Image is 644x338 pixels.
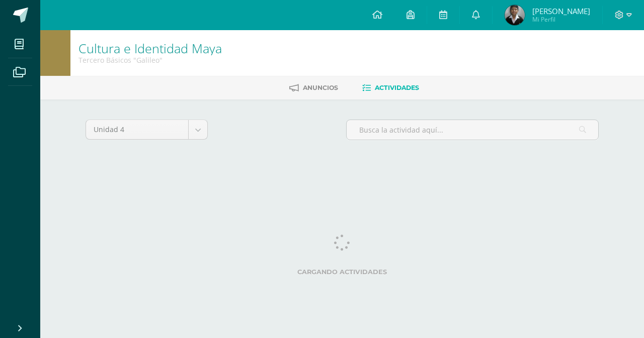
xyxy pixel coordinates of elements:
[303,84,338,91] span: Anuncios
[86,268,599,276] label: Cargando actividades
[532,15,590,24] span: Mi Perfil
[78,41,222,55] h1: Cultura e Identidad Maya
[505,5,525,25] img: fd1abd5d286b61c40c9e5ccba9322085.png
[375,84,419,91] span: Actividades
[289,80,338,96] a: Anuncios
[94,120,181,139] span: Unidad 4
[532,6,590,16] span: [PERSON_NAME]
[78,55,222,65] div: Tercero Básicos 'Galileo'
[78,40,222,57] a: Cultura e Identidad Maya
[362,80,419,96] a: Actividades
[347,120,598,140] input: Busca la actividad aquí...
[86,120,207,139] a: Unidad 4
